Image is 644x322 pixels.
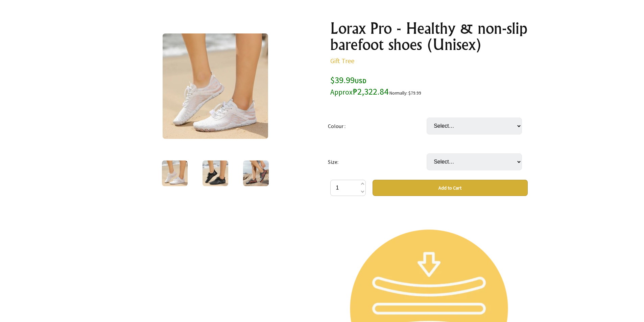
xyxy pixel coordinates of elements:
[162,160,188,186] img: Lorax Pro - Healthy & non-slip barefoot shoes (Unisex)
[373,180,528,196] button: Add to Cart
[355,77,366,85] span: USD
[328,108,427,144] td: Colour :
[330,88,353,97] small: Approx
[330,20,528,53] h1: Lorax Pro - Healthy & non-slip barefoot shoes (Unisex)
[389,90,421,96] small: Normally: $79.99
[243,160,269,186] img: Lorax Pro - Healthy & non-slip barefoot shoes (Unisex)
[202,160,228,186] img: Lorax Pro - Healthy & non-slip barefoot shoes (Unisex)
[330,74,388,97] span: $39.99 ₱2,322.84
[163,33,268,139] img: Lorax Pro - Healthy & non-slip barefoot shoes (Unisex)
[330,56,354,65] a: Gift Tree
[328,144,427,180] td: Size:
